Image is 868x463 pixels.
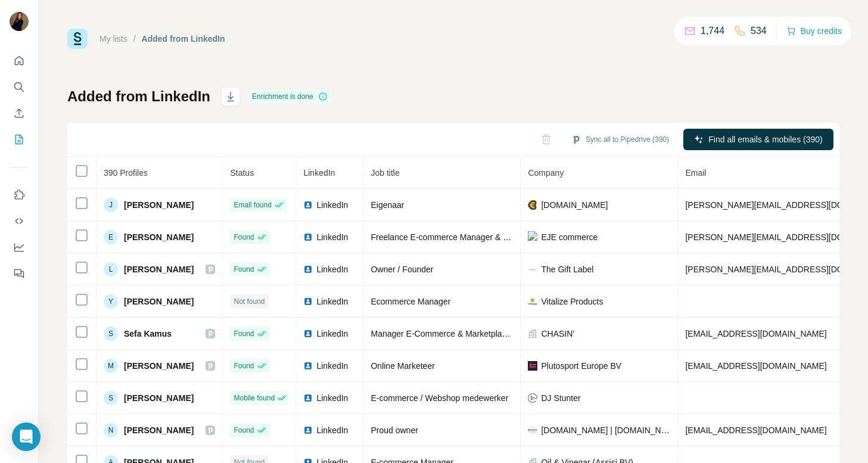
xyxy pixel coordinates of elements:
div: Open Intercom Messenger [12,422,41,451]
span: EJE commerce [541,231,598,243]
span: LinkedIn [316,392,348,404]
p: 1,744 [701,24,724,38]
div: N [104,423,118,437]
span: CHASIN' [541,328,574,340]
div: S [104,327,118,341]
span: Email found [234,200,271,210]
span: LinkedIn [316,296,348,307]
button: Find all emails & mobiles (390) [683,129,833,150]
button: Feedback [10,263,29,284]
span: DJ Stunter [541,392,580,404]
span: LinkedIn [316,199,348,211]
button: Sync all to Pipedrive (390) [563,130,677,148]
span: [EMAIL_ADDRESS][DOMAIN_NAME] [685,361,826,371]
button: Use Surfe on LinkedIn [10,184,29,206]
span: Eigenaar [371,200,404,210]
span: Found [234,425,254,436]
span: [PERSON_NAME] [124,392,194,404]
span: Owner / Founder [371,265,433,274]
a: My lists [99,34,127,43]
span: LinkedIn [303,168,335,178]
img: LinkedIn logo [303,361,313,371]
div: Enrichment is done [248,89,331,104]
img: company-logo [528,425,537,435]
img: company-logo [528,297,537,306]
span: Job title [371,168,399,178]
img: LinkedIn logo [303,329,313,338]
span: Freelance E-commerce Manager & Product Owner [371,232,558,242]
img: LinkedIn logo [303,265,313,274]
span: [PERSON_NAME] [124,199,194,211]
span: Found [234,264,254,275]
div: L [104,262,118,276]
span: LinkedIn [316,360,348,372]
li: / [133,33,136,45]
span: [DOMAIN_NAME] [541,199,608,211]
div: J [104,198,118,212]
span: Found [234,328,254,339]
img: company-logo [528,231,537,243]
img: LinkedIn logo [303,297,313,306]
img: company-logo [528,200,537,210]
span: Online Marketeer [371,361,434,371]
span: [DOMAIN_NAME] | [DOMAIN_NAME] | [DOMAIN_NAME] [541,424,670,436]
img: company-logo [528,361,537,371]
button: Buy credits [786,23,842,39]
span: Found [234,232,254,243]
img: LinkedIn logo [303,393,313,403]
button: Use Surfe API [10,210,29,232]
button: Quick start [10,50,29,72]
img: LinkedIn logo [303,425,313,435]
img: company-logo [528,393,537,403]
span: Plutosport Europe BV [541,360,621,372]
span: LinkedIn [316,263,348,275]
span: Not found [234,296,265,307]
h1: Added from LinkedIn [67,87,210,106]
button: Dashboard [10,237,29,258]
span: Company [528,168,564,178]
span: [EMAIL_ADDRESS][DOMAIN_NAME] [685,329,826,338]
span: LinkedIn [316,231,348,243]
div: E [104,230,118,244]
p: 534 [751,24,767,38]
span: The Gift Label [541,263,593,275]
div: Y [104,294,118,309]
span: Manager E-Commerce & Marketplaces [371,329,515,338]
img: Avatar [10,12,29,31]
span: Find all emails & mobiles (390) [708,133,822,145]
div: Added from LinkedIn [142,33,225,45]
div: S [104,391,118,405]
span: [EMAIL_ADDRESS][DOMAIN_NAME] [685,425,826,435]
span: E-commerce / Webshop medewerker [371,393,508,403]
span: Found [234,361,254,371]
span: LinkedIn [316,328,348,340]
span: Sefa Kamus [124,328,172,340]
span: Vitalize Products [541,296,603,307]
span: [PERSON_NAME] [124,296,194,307]
button: Search [10,76,29,98]
button: Enrich CSV [10,102,29,124]
span: [PERSON_NAME] [124,263,194,275]
span: Email [685,168,706,178]
button: My lists [10,129,29,150]
span: Ecommerce Manager [371,297,450,306]
img: Surfe Logo [67,29,88,49]
span: Status [230,168,254,178]
span: [PERSON_NAME] [124,360,194,372]
span: Mobile found [234,393,275,403]
span: [PERSON_NAME] [124,231,194,243]
span: LinkedIn [316,424,348,436]
span: [PERSON_NAME] [124,424,194,436]
div: M [104,359,118,373]
img: LinkedIn logo [303,200,313,210]
img: LinkedIn logo [303,232,313,242]
span: 390 Profiles [104,168,148,178]
img: company-logo [528,265,537,274]
span: Proud owner [371,425,418,435]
